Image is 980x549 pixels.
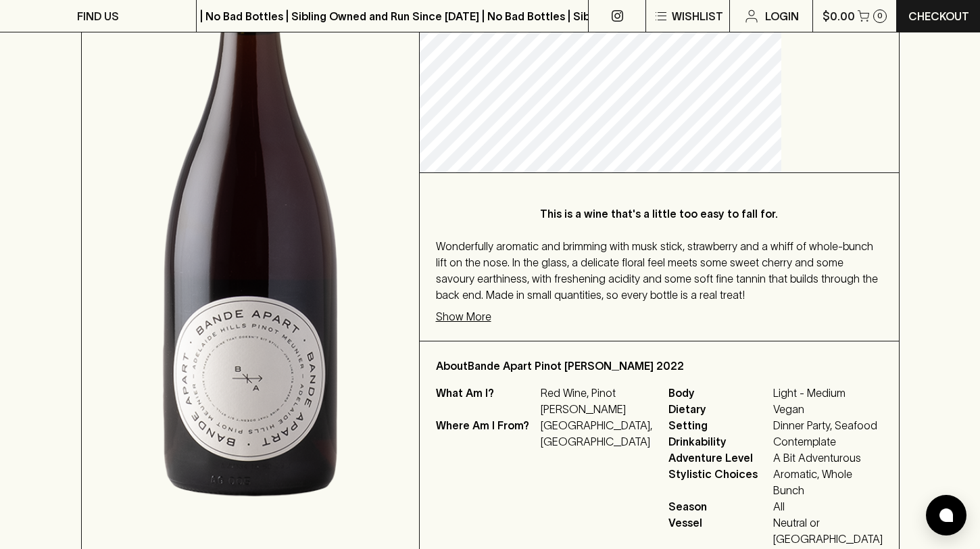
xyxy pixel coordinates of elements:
[908,8,969,24] p: Checkout
[541,417,652,450] p: [GEOGRAPHIC_DATA], [GEOGRAPHIC_DATA]
[463,206,856,222] p: This is a wine that's a little too easy to fall for.
[668,385,770,401] span: Body
[773,433,883,450] span: Contemplate
[436,240,878,301] span: Wonderfully aromatic and brimming with musk stick, strawberry and a whiff of whole-bunch lift on ...
[773,498,883,515] span: All
[668,417,770,433] span: Setting
[668,450,770,466] span: Adventure Level
[773,385,883,401] span: Light - Medium
[773,417,883,433] span: Dinner Party, Seafood
[765,8,799,24] p: Login
[823,8,855,24] p: $0.00
[773,401,883,417] span: Vegan
[773,515,883,547] span: Neutral or [GEOGRAPHIC_DATA]
[436,308,491,325] p: Show More
[668,466,770,498] span: Stylistic Choices
[77,8,119,24] p: FIND US
[541,385,652,417] p: Red Wine, Pinot [PERSON_NAME]
[668,401,770,417] span: Dietary
[436,385,537,417] p: What Am I?
[672,8,723,24] p: Wishlist
[668,433,770,450] span: Drinkability
[668,515,770,547] span: Vessel
[436,358,883,374] p: About Bande Apart Pinot [PERSON_NAME] 2022
[436,417,537,450] p: Where Am I From?
[877,12,883,20] p: 0
[773,466,883,498] span: Aromatic, Whole Bunch
[939,508,953,522] img: bubble-icon
[773,450,883,466] span: A Bit Adventurous
[668,498,770,515] span: Season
